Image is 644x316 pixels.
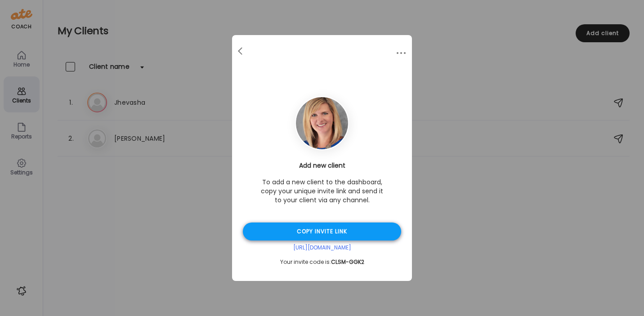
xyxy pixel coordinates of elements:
div: Copy invite link [243,223,401,240]
span: CLSM-GGK2 [331,258,364,266]
div: Your invite code is: [243,258,401,266]
img: avatars%2FkGaQ7oneeoacS2Oi1MUMuvuWF9A2 [296,97,348,149]
div: [URL][DOMAIN_NAME] [243,244,401,251]
h3: Add new client [243,161,401,170]
p: To add a new client to the dashboard, copy your unique invite link and send it to your client via... [259,178,385,205]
